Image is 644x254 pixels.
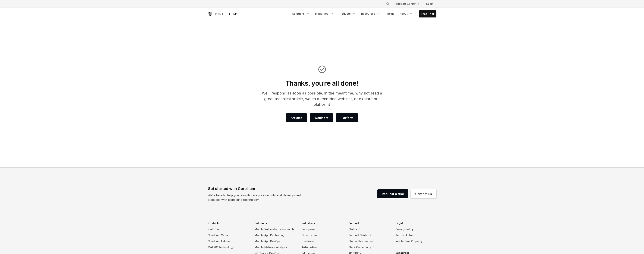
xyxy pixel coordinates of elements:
[310,113,333,122] a: Webinars
[286,113,307,122] a: Articles
[208,193,304,202] p: We’re here to help you revolutionize your security and development practices with pioneering tech...
[348,232,389,238] a: Support Center ↗
[411,189,436,198] a: Contact us
[302,238,343,244] a: Hardware
[341,116,353,120] span: Platform
[348,238,389,244] a: Chat with a human
[393,0,422,7] a: Support Center
[419,11,436,17] a: Free Trial
[381,0,436,7] div: Navigation Menu
[291,116,302,120] span: Articles
[337,10,358,17] a: Products
[302,232,343,238] a: Government
[383,10,397,17] a: Pricing
[255,226,296,232] a: Mobile Vulnerability Research
[395,226,436,232] a: Privacy Policy
[395,232,436,238] a: Terms of Use
[348,226,389,232] a: Status ↗
[302,226,343,232] a: Enterprise
[257,79,387,87] h1: Thanks, you’re all done!
[208,186,304,191] div: Get started with Corellium
[314,116,328,120] span: Webinars
[208,244,249,250] a: MATRIX Technology
[397,10,415,17] a: About
[313,10,336,17] a: Industries
[208,238,249,244] a: Corellium Falcon
[255,238,296,244] a: Mobile App DevOps
[423,0,436,7] a: Login
[302,244,343,250] a: Automotive
[255,244,296,250] a: Mobile Malware Analysis
[395,238,436,244] a: Intellectual Property
[257,90,387,107] p: We'll respond as soon as possible. In the meantime, why not read a great technical article, watch...
[336,113,358,122] a: Platform
[377,189,408,198] a: Request a trial
[290,10,312,17] a: Solutions
[359,10,383,17] a: Resources
[290,10,436,17] div: Navigation Menu
[348,244,389,250] a: Slack Community ↗
[255,232,296,238] a: Mobile App Pentesting
[384,0,391,7] button: Search
[208,12,238,16] a: Corellium Home
[208,226,249,232] a: Platform
[208,232,249,238] a: Corellium Viper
